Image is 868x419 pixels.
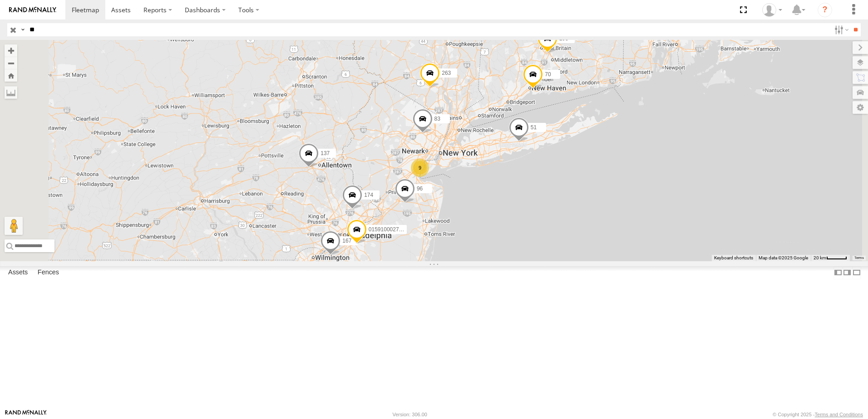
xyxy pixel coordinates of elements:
span: 83 [434,116,440,122]
label: Dock Summary Table to the Left [833,266,843,279]
label: Search Filter Options [831,23,850,36]
label: Assets [4,266,32,279]
button: Zoom out [5,57,17,69]
span: 167 [342,238,351,244]
span: Map data ©2025 Google [759,255,808,260]
button: Drag Pegman onto the map to open Street View [5,217,23,235]
div: Version: 306.00 [393,412,427,417]
label: Map Settings [853,101,868,114]
button: Map Scale: 20 km per 42 pixels [811,255,850,261]
label: Measure [5,86,17,99]
div: Leo Nunez [759,3,785,17]
span: 96 [417,185,423,192]
i: ? [818,3,832,17]
a: Terms (opens in new tab) [854,256,864,260]
button: Zoom in [5,44,17,57]
label: Search Query [19,23,26,36]
button: Keyboard shortcuts [714,255,753,261]
span: 20 km [814,255,826,260]
label: Dock Summary Table to the Right [843,266,852,279]
a: Terms and Conditions [815,412,863,417]
span: 70 [545,72,551,78]
span: 137 [321,150,330,156]
div: 9 [411,159,429,177]
img: rand-logo.svg [9,7,56,13]
button: Zoom Home [5,69,17,82]
span: 015910002764390 [369,226,414,233]
a: Visit our Website [5,410,47,419]
label: Fences [33,266,64,279]
span: 51 [531,125,537,131]
label: Hide Summary Table [852,266,861,279]
div: © Copyright 2025 - [773,412,863,417]
span: 174 [364,192,373,198]
span: 263 [442,70,451,77]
